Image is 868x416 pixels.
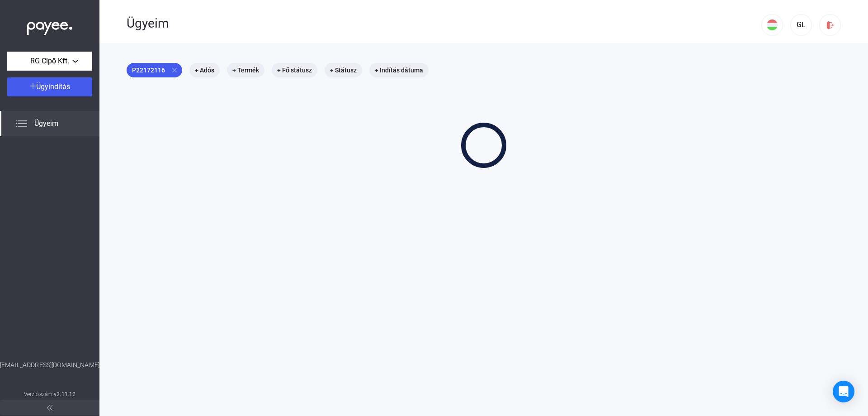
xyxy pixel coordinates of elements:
mat-icon: close [170,66,179,74]
mat-chip: + Státusz [325,63,362,77]
div: Open Intercom Messenger [833,381,854,402]
button: RG Cipő Kft. [7,52,92,71]
img: HU [767,19,778,30]
mat-chip: P22172116 [127,63,182,77]
span: RG Cipő Kft. [30,56,69,67]
strong: v2.11.12 [54,391,75,397]
img: logout-red [826,20,835,30]
img: list.svg [16,118,27,129]
button: logout-red [819,14,841,36]
span: Ügyindítás [36,82,70,91]
mat-chip: + Fő státusz [272,63,317,77]
img: white-payee-white-dot.svg [27,17,72,35]
mat-chip: + Indítás dátuma [369,63,429,77]
mat-chip: + Adós [189,63,220,77]
div: GL [793,19,809,30]
span: Ügyeim [34,118,58,129]
mat-chip: + Termék [227,63,264,77]
button: HU [761,14,783,36]
div: Ügyeim [127,16,761,31]
button: GL [790,14,812,36]
img: arrow-double-left-grey.svg [47,405,52,411]
img: plus-white.svg [30,83,36,89]
button: Ügyindítás [7,77,92,96]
